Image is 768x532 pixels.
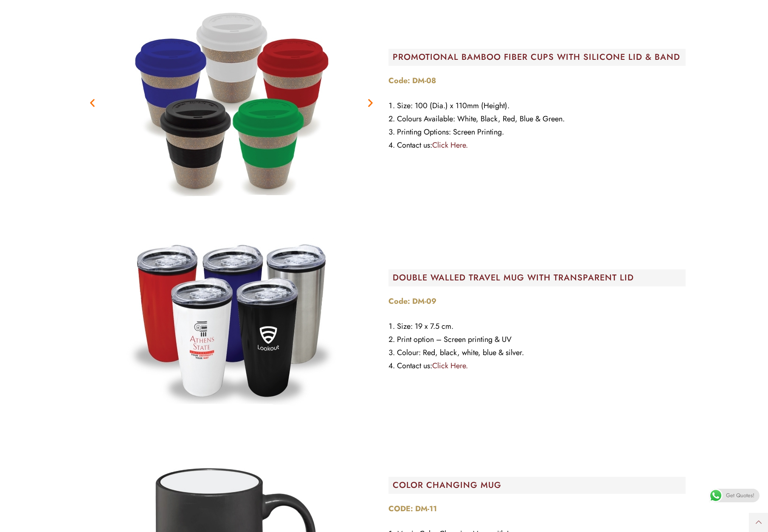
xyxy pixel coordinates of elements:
[388,139,686,152] li: Contact us:
[388,296,436,307] strong: Code: DM-09
[365,98,376,108] div: Next slide
[388,112,686,126] li: Colours Available: White, Black, Red, Blue & Green.
[393,53,686,62] h2: PROMOTIONAL BAMBOO FIBER CUPS WITH SILICONE LID & BAND
[388,333,686,346] li: Print option – Screen printing & UV
[432,360,468,371] a: Click Here.
[388,99,686,112] li: Size: 100 (Dia.) x 110mm (Height).
[388,346,686,359] li: Colour: Red, black, white, blue & silver.
[393,481,686,490] h2: COLOR CHANGING MUG
[388,320,686,333] li: Size: 19 x 7.5 cm.
[432,140,468,151] a: Click Here.
[393,274,686,282] h2: DOUBLE WALLED TRAVEL MUG WITH TRANSPARENT LID​
[87,98,98,108] div: Previous slide
[388,503,437,514] strong: CODE: DM-11
[388,359,686,372] li: Contact us:
[726,489,754,502] span: Get Quotes!
[388,75,436,86] strong: Code: DM-08
[388,126,686,139] li: Printing Options: Screen Printing.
